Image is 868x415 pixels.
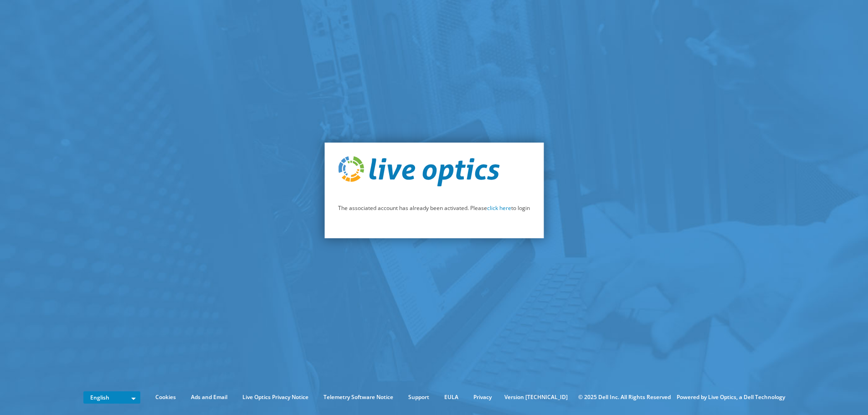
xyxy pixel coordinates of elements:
[437,392,465,402] a: EULA
[184,392,234,402] a: Ads and Email
[149,392,183,402] a: Cookies
[574,392,675,402] li: © 2025 Dell Inc. All Rights Reserved
[401,392,436,402] a: Support
[317,392,400,402] a: Telemetry Software Notice
[236,392,315,402] a: Live Optics Privacy Notice
[338,203,530,213] p: The associated account has already been activated. Please to login
[500,392,572,402] li: Version [TECHNICAL_ID]
[487,204,511,212] a: click here
[467,392,498,402] a: Privacy
[677,392,785,402] li: Powered by Live Optics, a Dell Technology
[338,156,499,186] img: live_optics_svg.svg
